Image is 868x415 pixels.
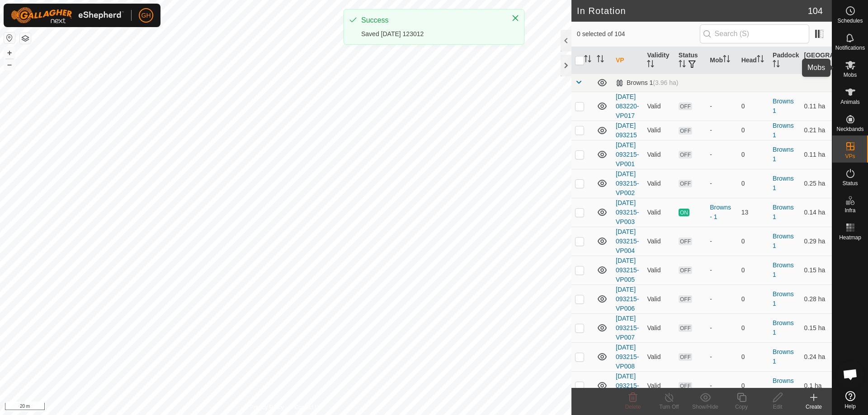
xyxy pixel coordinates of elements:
[597,56,604,64] p-sorticon: Activate to sort
[675,47,706,74] th: Status
[738,47,769,74] th: Head
[612,47,643,74] th: VP
[757,56,764,64] p-sorticon: Activate to sort
[844,404,856,409] span: Help
[4,33,15,43] button: Reset Map
[723,56,730,64] p-sorticon: Activate to sort
[584,56,591,64] p-sorticon: Activate to sort
[832,387,868,413] a: Help
[840,99,860,105] span: Animals
[250,403,284,411] a: Privacy Policy
[509,12,522,24] button: Close
[842,181,858,186] span: Status
[643,47,675,74] th: Validity
[844,208,855,213] span: Infra
[361,15,502,26] div: Success
[706,47,737,74] th: Mob
[837,18,863,23] span: Schedules
[818,61,826,69] p-sorticon: Activate to sort
[773,61,780,69] p-sorticon: Activate to sort
[679,61,686,69] p-sorticon: Activate to sort
[837,361,864,388] a: Open chat
[836,126,863,132] span: Neckbands
[361,29,502,39] div: Saved [DATE] 123012
[295,403,321,411] a: Contact Us
[844,72,857,78] span: Mobs
[11,7,124,23] img: Gallagher Logo
[845,154,855,159] span: VPs
[647,61,654,69] p-sorticon: Activate to sort
[835,45,865,51] span: Notifications
[142,11,151,20] span: GH
[839,235,861,240] span: Heatmap
[801,47,832,74] th: [GEOGRAPHIC_DATA] Area
[769,47,800,74] th: Paddock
